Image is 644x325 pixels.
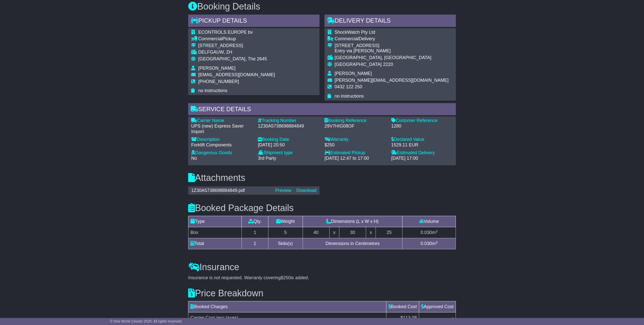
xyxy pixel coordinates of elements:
[198,88,227,93] span: no instructions
[242,227,268,238] td: 1
[188,275,456,281] div: Insurance is not requested. Warranty covering is added.
[335,55,449,61] div: [GEOGRAPHIC_DATA], [GEOGRAPHIC_DATA]
[296,188,316,193] a: Download
[335,94,364,99] span: no instructions
[268,227,303,238] td: 5
[329,227,339,238] td: x
[275,188,291,193] a: Preview
[403,227,456,238] td: m
[421,230,432,235] span: 0.030
[452,315,454,320] span: -
[419,301,456,312] td: Approved Cost
[258,124,319,129] div: 1Z30A5738698884849
[335,78,449,83] span: [PERSON_NAME][EMAIL_ADDRESS][DOMAIN_NAME]
[403,216,456,227] td: Volume
[335,71,372,76] span: [PERSON_NAME]
[191,137,253,142] div: Description
[198,30,253,35] span: ECONTROLS EUROPE bv
[391,156,453,161] div: [DATE] 17:00
[191,124,253,134] div: UPS (new) Express Saver Import
[335,43,449,49] div: [STREET_ADDRESS]
[188,103,456,117] div: Service Details
[188,227,242,238] td: Box
[191,150,253,156] div: Dangerous Goods
[188,301,386,312] td: Booked Charges
[391,150,453,156] div: Estimated Delivery
[242,238,268,249] td: 1
[258,137,319,142] div: Booking Date
[335,36,359,41] span: Commercial
[258,150,319,156] div: Shipment type
[188,15,319,28] div: Pickup Details
[191,156,197,161] span: No
[198,79,239,84] span: [PHONE_NUMBER]
[325,15,456,28] div: Delivery Details
[110,319,183,323] span: © One World Courier 2025. All rights reserved.
[258,142,319,148] div: [DATE] 20:50
[188,2,456,12] h3: Booking Details
[386,301,419,312] td: Booked Cost
[403,238,456,249] td: m
[325,118,386,124] div: Booking Reference
[198,43,275,49] div: [STREET_ADDRESS]
[436,240,438,244] sup: 3
[188,173,456,183] h3: Attachments
[325,124,386,129] div: 29V7HIG08OF
[400,315,417,320] span: $113.08
[198,36,222,41] span: Commercial
[188,288,456,298] h3: Price Breakdown
[325,156,386,161] div: [DATE] 12:47 to 17:00
[325,150,386,156] div: Estimated Pickup
[391,142,453,148] div: 1529.11 EUR
[383,62,393,67] span: 2220
[335,36,449,42] div: Delivery
[191,142,253,148] div: Forklift Components
[366,227,376,238] td: x
[436,229,438,233] sup: 3
[391,124,453,129] div: 1280
[339,227,366,238] td: 30
[303,227,329,238] td: 40
[188,262,456,272] h3: Insurance
[188,203,456,213] h3: Booked Package Details
[391,118,453,124] div: Customer Reference
[198,66,235,71] span: [PERSON_NAME]
[325,142,386,148] div: $250
[268,216,303,227] td: Weight
[303,238,402,249] td: Dimensions in Centimetres
[188,238,242,249] td: Total
[278,241,281,246] span: 5
[421,241,432,246] span: 0.030
[391,137,453,142] div: Declared Value
[335,84,362,89] span: 0432 122 250
[335,48,449,54] div: Entry via [PERSON_NAME]
[216,315,238,320] span: (exc taxes)
[191,118,253,124] div: Carrier Name
[376,227,403,238] td: 25
[258,156,276,161] span: 3rd Party
[257,56,267,61] span: 2645
[335,30,375,35] span: ShockWatch Pty Ltd
[303,216,402,227] td: Dimensions (L x W x H)
[325,137,386,142] div: Warranty
[188,216,242,227] td: Type
[268,238,303,249] td: kilo(s)
[281,275,291,280] span: $250
[335,62,382,67] span: [GEOGRAPHIC_DATA]
[198,50,275,55] div: DELFGAUW, ZH
[198,36,275,42] div: Pickup
[198,56,256,61] span: [GEOGRAPHIC_DATA], The
[190,315,215,320] span: Carrier Cost
[242,216,268,227] td: Qty.
[198,72,275,77] span: [EMAIL_ADDRESS][DOMAIN_NAME]
[258,118,319,124] div: Tracking Number
[189,188,273,193] div: 1Z30A5738698884849.pdf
